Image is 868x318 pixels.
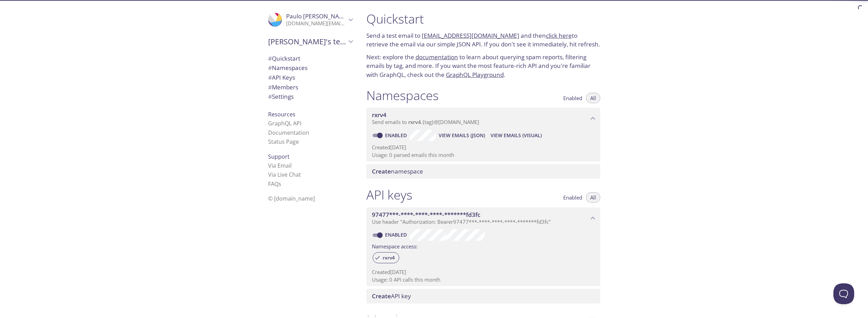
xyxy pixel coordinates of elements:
button: All [586,192,600,203]
a: GraphQL Playground [446,71,504,79]
p: [DOMAIN_NAME][EMAIL_ADDRESS][DOMAIN_NAME] [286,20,346,27]
span: Settings [268,92,294,100]
p: Next: explore the to learn about querying spam reports, filtering emails by tag, and more. If you... [366,53,600,79]
span: © [DOMAIN_NAME] [268,195,315,202]
button: All [586,93,600,103]
span: # [268,73,272,81]
span: Namespaces [268,64,308,72]
label: Namespace access: [372,241,418,251]
span: View Emails (JSON) [439,131,485,140]
span: Send emails to . {tag} @[DOMAIN_NAME] [372,118,479,125]
span: API Keys [268,73,295,81]
span: rxrv4 [408,118,421,125]
span: Resources [268,111,295,118]
p: Created [DATE] [372,268,595,276]
div: API Keys [263,73,358,82]
div: Quickstart [263,54,358,63]
div: Members [263,82,358,92]
div: rxrv4 namespace [366,108,600,129]
a: Via Email [268,162,292,169]
span: # [268,83,272,91]
span: Members [268,83,298,91]
span: [PERSON_NAME]'s team [268,37,346,46]
span: Create [372,292,391,300]
span: rxrv4 [378,255,399,261]
a: FAQ [268,180,281,188]
div: Create API Key [366,289,600,303]
span: View Emails (Visual) [491,131,542,140]
button: Enabled [559,93,586,103]
span: # [268,64,272,72]
span: namespace [372,167,423,175]
a: Status Page [268,138,299,145]
a: Documentation [268,129,309,136]
span: Quickstart [268,54,300,62]
a: Enabled [384,231,410,238]
span: Support [268,153,290,160]
p: Created [DATE] [372,144,595,151]
span: s [278,180,281,188]
h1: API keys [366,187,412,203]
p: Send a test email to and then to retrieve the email via our simple JSON API. If you don't see it ... [366,31,600,49]
h1: Namespaces [366,88,439,103]
p: Usage: 0 parsed emails this month [372,151,595,159]
div: Create namespace [366,164,600,179]
span: # [268,92,272,100]
div: Paulo's team [263,33,358,51]
p: Usage: 0 API calls this month [372,276,595,283]
div: Paulo Dias [263,8,358,31]
h1: Quickstart [366,11,600,27]
button: Enabled [559,192,586,203]
a: click here [546,32,572,39]
span: # [268,54,272,62]
div: rxrv4 [373,252,399,263]
div: Namespaces [263,63,358,73]
span: API key [372,292,411,300]
a: GraphQL API [268,120,301,127]
a: Enabled [384,132,410,139]
a: Via Live Chat [268,171,301,178]
span: rxrv4 [372,111,386,119]
button: View Emails (Visual) [488,130,545,141]
a: documentation [415,53,458,61]
a: [EMAIL_ADDRESS][DOMAIN_NAME] [422,32,519,39]
span: Create [372,167,391,175]
span: Paulo [PERSON_NAME] [286,12,350,20]
div: Team Settings [263,92,358,101]
iframe: Help Scout Beacon - Open [833,283,854,304]
button: View Emails (JSON) [436,130,488,141]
